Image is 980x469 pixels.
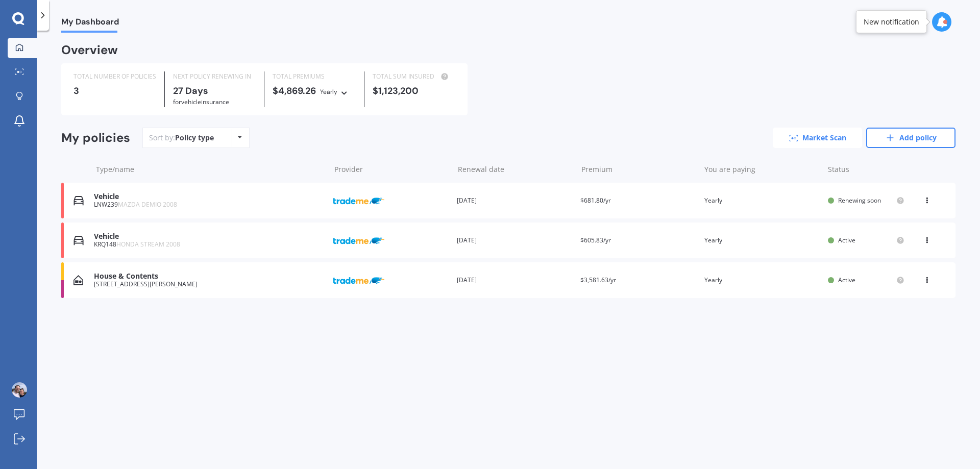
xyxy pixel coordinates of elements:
[73,71,156,82] div: TOTAL NUMBER OF POLICIES
[373,71,455,82] div: TOTAL SUM INSURED
[116,240,180,249] span: HONDA STREAM 2008
[61,131,130,145] div: My policies
[373,86,455,96] div: $1,123,200
[457,195,572,206] div: [DATE]
[73,235,84,245] img: Vehicle
[581,164,697,175] div: Premium
[61,17,119,31] span: My Dashboard
[864,17,919,27] div: New notification
[838,196,881,205] span: Renewing soon
[94,232,325,241] div: Vehicle
[173,71,256,82] div: NEXT POLICY RENEWING IN
[73,195,84,206] img: Vehicle
[173,85,208,97] b: 27 Days
[94,272,325,281] div: House & Contents
[273,71,355,82] div: TOTAL PREMIUMS
[457,235,572,245] div: [DATE]
[580,236,611,244] span: $605.83/yr
[94,201,325,208] div: LNW239
[704,195,820,206] div: Yearly
[838,276,855,284] span: Active
[704,235,820,245] div: Yearly
[580,196,611,205] span: $681.80/yr
[334,164,450,175] div: Provider
[704,275,820,285] div: Yearly
[866,128,955,148] a: Add policy
[773,128,862,148] a: Market Scan
[333,191,384,210] img: Trade Me Insurance
[828,164,904,175] div: Status
[173,97,229,106] span: for Vehicle insurance
[73,86,156,96] div: 3
[580,276,616,284] span: $3,581.63/yr
[94,241,325,248] div: KRQ148
[838,236,855,244] span: Active
[273,86,355,97] div: $4,869.26
[320,87,337,97] div: Yearly
[94,192,325,201] div: Vehicle
[333,270,384,290] img: Trade Me Insurance
[118,200,177,209] span: MAZDA DEMIO 2008
[61,45,118,55] div: Overview
[12,382,27,398] img: ACg8ocLHD8sSD32pWleaFygcOjXJ9wMgMOZxwALWD49Qt7bFN2O3c20HmQ=s96-c
[73,275,83,285] img: House & Contents
[96,164,326,175] div: Type/name
[149,133,214,143] div: Sort by:
[458,164,573,175] div: Renewal date
[457,275,572,285] div: [DATE]
[175,133,214,143] div: Policy type
[333,231,384,250] img: Trade Me Insurance
[704,164,820,175] div: You are paying
[94,281,325,288] div: [STREET_ADDRESS][PERSON_NAME]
